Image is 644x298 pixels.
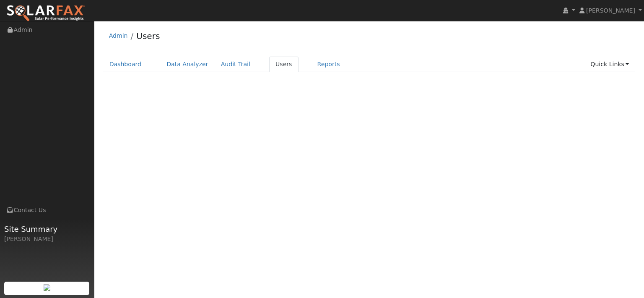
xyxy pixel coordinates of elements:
a: Users [269,57,299,72]
span: [PERSON_NAME] [586,7,635,14]
a: Quick Links [584,57,635,72]
a: Reports [311,57,346,72]
img: retrieve [44,284,50,291]
a: Dashboard [103,57,148,72]
img: SolarFax [6,5,85,22]
a: Users [136,31,160,41]
a: Data Analyzer [160,57,215,72]
a: Admin [109,32,128,39]
span: Site Summary [4,223,90,235]
a: Audit Trail [215,57,257,72]
div: [PERSON_NAME] [4,235,90,244]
